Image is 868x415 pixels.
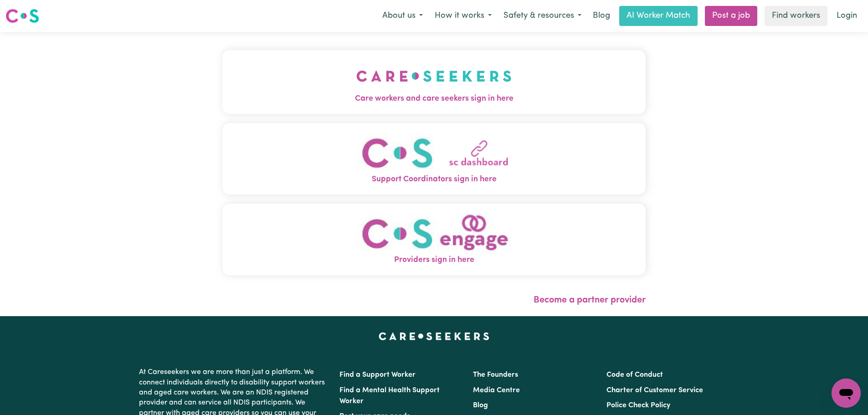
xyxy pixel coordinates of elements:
a: Charter of Customer Service [606,387,703,394]
button: Providers sign in here [222,204,646,275]
button: Care workers and care seekers sign in here [222,50,646,114]
span: Support Coordinators sign in here [222,174,646,185]
button: About us [376,6,429,26]
button: Support Coordinators sign in here [222,123,646,195]
a: Find workers [765,6,827,26]
a: Find a Mental Health Support Worker [339,387,440,405]
a: Code of Conduct [606,371,663,379]
iframe: Button to launch messaging window [832,379,861,408]
span: Providers sign in here [222,254,646,266]
button: Safety & resources [498,6,587,26]
a: Careseekers home page [379,333,489,340]
a: Post a job [705,6,757,26]
span: Care workers and care seekers sign in here [222,93,646,105]
a: Media Centre [473,387,520,394]
a: Find a Support Worker [339,371,416,379]
a: Blog [587,6,616,26]
a: Login [831,6,863,26]
a: Police Check Policy [606,402,670,409]
a: Become a partner provider [534,296,646,305]
button: How it works [429,6,498,26]
a: AI Worker Match [619,6,698,26]
img: Careseekers logo [5,8,39,24]
a: The Founders [473,371,518,379]
a: Blog [473,402,488,409]
a: Careseekers logo [5,5,39,26]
